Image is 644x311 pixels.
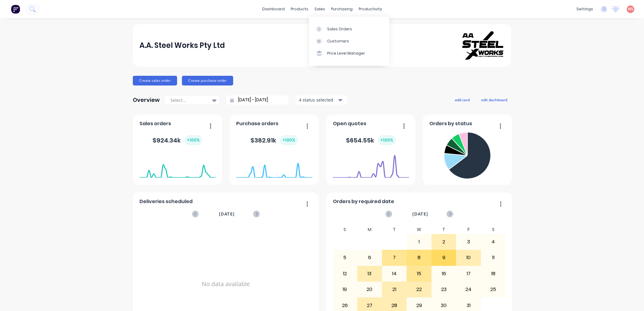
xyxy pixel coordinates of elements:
[182,76,233,85] button: Create purchase order
[407,234,431,249] div: 1
[481,234,505,249] div: 4
[382,266,407,281] div: 14
[327,51,365,56] div: Price Level Manager
[462,31,505,60] img: A.A. Steel Works Pty Ltd
[11,5,20,14] img: Factory
[139,120,171,127] span: Sales orders
[456,225,481,234] div: F
[429,120,472,127] span: Orders by status
[481,250,505,265] div: 11
[407,266,431,281] div: 15
[296,95,347,105] button: 4 status selected
[236,120,278,127] span: Purchase orders
[288,5,311,14] div: products
[309,47,389,59] a: Price Level Manager
[412,211,428,217] span: [DATE]
[259,5,288,14] a: dashboard
[382,250,407,265] div: 7
[333,282,357,297] div: 19
[311,5,328,14] div: sales
[432,250,456,265] div: 9
[357,266,382,281] div: 13
[481,225,506,234] div: S
[328,5,356,14] div: purchasing
[333,266,357,281] div: 12
[481,266,505,281] div: 18
[184,135,202,145] div: + 100 %
[133,94,160,106] div: Overview
[378,135,396,145] div: + 100 %
[327,38,349,44] div: Customers
[407,250,431,265] div: 8
[382,225,407,234] div: T
[139,39,225,52] div: A.A. Steel Works Pty Ltd
[346,135,396,145] div: $ 654.55k
[333,250,357,265] div: 5
[327,26,352,32] div: Sales Orders
[431,225,456,234] div: T
[357,225,382,234] div: M
[456,250,481,265] div: 10
[153,135,202,145] div: $ 924.34k
[432,282,456,297] div: 23
[477,96,511,104] button: edit dashboard
[309,35,389,47] a: Customers
[357,250,382,265] div: 6
[573,5,596,14] div: settings
[432,266,456,281] div: 16
[219,211,235,217] span: [DATE]
[309,23,389,35] a: Sales Orders
[333,120,366,127] span: Open quotes
[451,96,474,104] button: add card
[357,282,382,297] div: 20
[133,76,177,85] button: Create sales order
[333,225,357,234] div: S
[299,97,337,103] div: 4 status selected
[456,282,481,297] div: 24
[481,282,505,297] div: 25
[628,6,633,12] span: WS
[456,266,481,281] div: 17
[407,225,431,234] div: W
[356,5,385,14] div: productivity
[250,135,298,145] div: $ 382.91k
[280,135,298,145] div: + 100 %
[456,234,481,249] div: 3
[382,282,407,297] div: 21
[432,234,456,249] div: 2
[407,282,431,297] div: 22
